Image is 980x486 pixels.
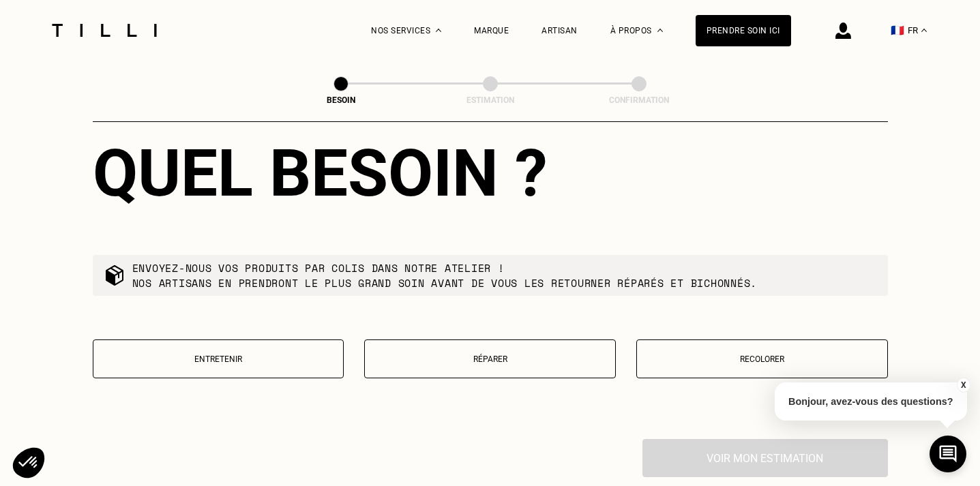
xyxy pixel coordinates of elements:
[93,339,344,378] button: Entretenir
[891,24,904,37] span: 🇫🇷
[644,354,880,364] p: Recolorer
[696,15,791,46] a: Prendre soin ici
[541,26,578,35] a: Artisan
[422,95,559,105] div: Estimation
[93,135,888,211] div: Quel besoin ?
[956,378,970,393] button: X
[571,95,707,105] div: Confirmation
[636,339,888,378] button: Recolorer
[100,354,337,364] p: Entretenir
[364,339,616,378] button: Réparer
[921,29,927,32] img: menu déroulant
[273,95,409,105] div: Besoin
[436,29,441,32] img: Menu déroulant
[835,22,851,39] img: icône connexion
[775,382,967,421] p: Bonjour, avez-vous des questions?
[104,264,125,286] img: commande colis
[657,29,663,32] img: Menu déroulant à propos
[372,354,608,364] p: Réparer
[474,26,509,35] a: Marque
[47,24,162,37] img: Logo du service de couturière Tilli
[132,260,758,290] p: Envoyez-nous vos produits par colis dans notre atelier ! Nos artisans en prendront le plus grand ...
